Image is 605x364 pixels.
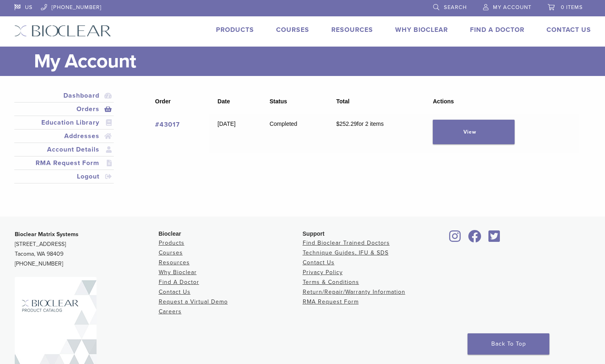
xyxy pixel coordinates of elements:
[218,98,230,105] span: Date
[15,231,79,238] strong: Bioclear Matrix Systems
[336,121,357,127] span: 252.29
[16,172,112,181] a: Logout
[303,259,335,266] a: Contact Us
[159,279,199,286] a: Find A Doctor
[159,249,183,256] a: Courses
[159,230,181,237] span: Bioclear
[216,26,254,34] a: Products
[16,104,112,114] a: Orders
[303,230,325,237] span: Support
[303,239,390,246] a: Find Bioclear Trained Doctors
[447,235,464,243] a: Bioclear
[468,333,549,355] a: Back To Top
[303,269,343,276] a: Privacy Policy
[336,121,340,127] span: $
[14,89,114,193] nav: Account pages
[303,279,359,286] a: Terms & Conditions
[159,239,184,246] a: Products
[303,249,389,256] a: Technique Guides, IFU & SDS
[303,298,359,305] a: RMA Request Form
[433,98,454,105] span: Actions
[331,26,373,34] a: Resources
[16,91,112,100] a: Dashboard
[470,26,524,34] a: Find A Doctor
[303,288,405,295] a: Return/Repair/Warranty Information
[16,118,112,127] a: Education Library
[395,26,448,34] a: Why Bioclear
[159,308,182,315] a: Careers
[159,298,228,305] a: Request a Virtual Demo
[15,230,159,269] p: [STREET_ADDRESS] Tacoma, WA 98409 [PHONE_NUMBER]
[336,98,349,105] span: Total
[466,235,484,243] a: Bioclear
[155,98,171,105] span: Order
[16,131,112,141] a: Addresses
[433,120,515,144] a: View order 43017
[444,4,467,11] span: Search
[159,288,191,295] a: Contact Us
[34,47,591,76] h1: My Account
[270,98,287,105] span: Status
[486,235,503,243] a: Bioclear
[16,145,112,154] a: Account Details
[16,158,112,168] a: RMA Request Form
[493,4,531,11] span: My Account
[547,26,591,34] a: Contact Us
[561,4,583,11] span: 0 items
[155,121,180,129] a: View order number 43017
[276,26,309,34] a: Courses
[159,269,197,276] a: Why Bioclear
[159,259,190,266] a: Resources
[14,25,111,37] img: Bioclear
[328,114,425,153] td: for 2 items
[218,121,236,127] time: [DATE]
[261,114,328,153] td: Completed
